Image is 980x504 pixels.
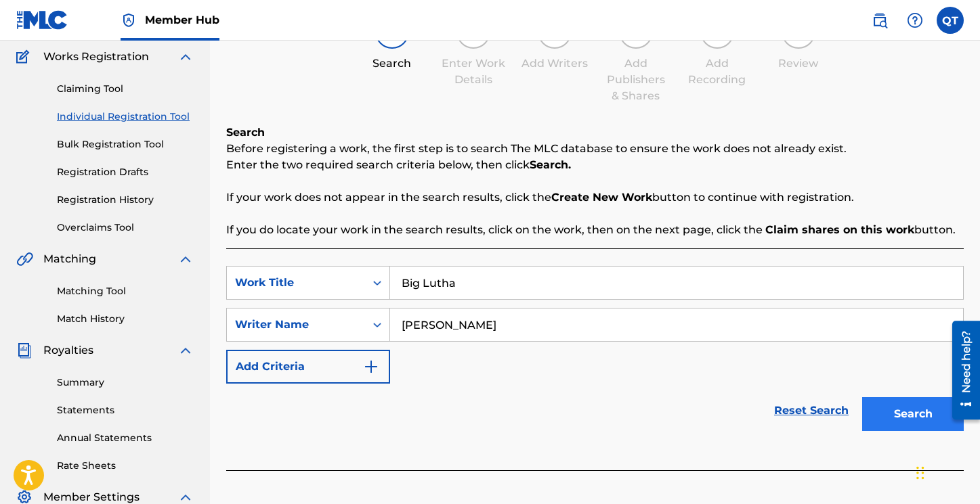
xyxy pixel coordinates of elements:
[16,342,33,359] img: Royalties
[226,222,964,238] p: If you do locate your work in the search results, click on the work, then on the next page, click...
[16,10,68,30] img: MLC Logo
[765,223,914,236] strong: Claim shares on this work
[912,439,980,504] iframe: Chat Widget
[57,221,194,235] a: Overclaims Tool
[767,396,855,426] a: Reset Search
[363,359,379,375] img: 9d2ae6d4665cec9f34b9.svg
[57,375,194,390] a: Summary
[530,158,571,171] strong: Search.
[57,284,194,298] a: Matching Tool
[551,191,652,204] strong: Create New Work
[907,12,923,28] img: help
[57,312,194,326] a: Match History
[942,316,980,425] iframe: Resource Center
[866,7,893,34] a: Public Search
[226,126,265,139] b: Search
[57,165,194,179] a: Registration Drafts
[177,251,194,267] img: expand
[226,141,964,157] p: Before registering a work, the first step is to search The MLC database to ensure the work does n...
[57,137,194,152] a: Bulk Registration Tool
[57,82,194,96] a: Claiming Tool
[43,251,96,267] span: Matching
[16,49,34,65] img: Works Registration
[901,7,929,34] div: Help
[226,350,390,384] button: Add Criteria
[440,55,507,88] div: Enter Work Details
[521,55,589,72] div: Add Writers
[765,55,832,72] div: Review
[177,342,194,359] img: expand
[683,55,751,88] div: Add Recording
[235,317,357,333] div: Writer Name
[57,193,194,207] a: Registration History
[358,55,426,72] div: Search
[121,12,137,28] img: Top Rightsholder
[916,453,924,493] div: Drag
[57,459,194,473] a: Rate Sheets
[57,403,194,417] a: Statements
[226,266,964,438] form: Search Form
[43,342,93,359] span: Royalties
[235,275,357,291] div: Work Title
[602,55,670,104] div: Add Publishers & Shares
[145,12,219,28] span: Member Hub
[177,49,194,65] img: expand
[43,49,149,65] span: Works Registration
[937,7,964,34] div: User Menu
[16,251,33,267] img: Matching
[872,12,888,28] img: search
[57,110,194,124] a: Individual Registration Tool
[226,157,964,173] p: Enter the two required search criteria below, then click
[57,431,194,445] a: Annual Statements
[226,189,964,206] p: If your work does not appear in the search results, click the button to continue with registration.
[862,397,964,431] button: Search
